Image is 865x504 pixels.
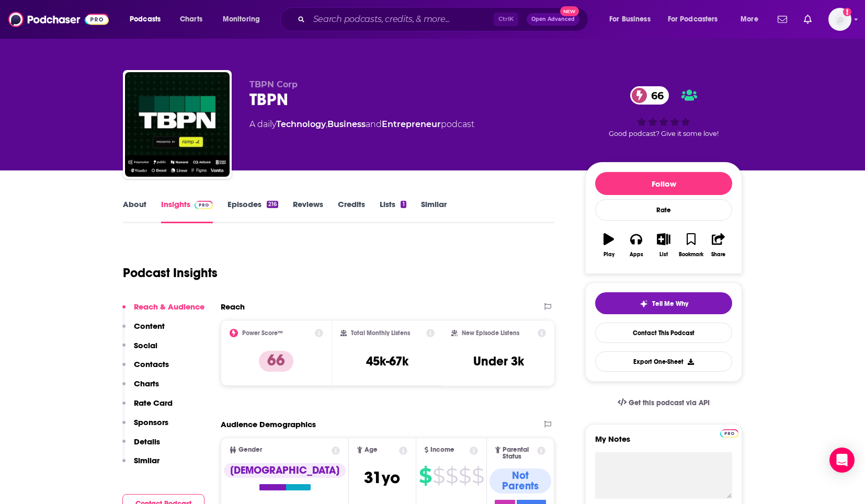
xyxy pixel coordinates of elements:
a: Entrepreneur [382,119,441,129]
h2: Power Score™ [242,329,283,337]
div: Open Intercom Messenger [829,448,855,473]
span: , [326,119,327,129]
button: Charts [122,379,159,398]
h2: Reach [221,302,245,312]
button: Open AdvancedNew [527,13,579,26]
span: Open Advanced [531,17,575,22]
a: Charts [173,11,209,28]
span: $ [432,467,445,484]
a: Similar [421,199,447,223]
input: Search podcasts, credits, & more... [309,11,494,28]
button: Details [122,437,160,456]
div: 1 [401,201,406,208]
span: More [741,12,758,27]
span: 66 [641,86,669,105]
img: User Profile [828,8,851,31]
a: Technology [276,119,326,129]
img: Podchaser Pro [720,429,738,438]
div: Not Parents [490,468,551,494]
p: Sponsors [134,417,168,427]
button: Content [122,321,165,340]
div: [DEMOGRAPHIC_DATA] [224,463,346,478]
a: InsightsPodchaser Pro [161,199,213,223]
h1: Podcast Insights [123,265,218,281]
p: Social [134,340,157,350]
button: Play [595,226,622,264]
span: Age [365,446,378,453]
span: New [560,6,579,16]
img: tell me why sparkle [640,300,648,308]
a: Get this podcast via API [609,390,718,416]
span: and [366,119,382,129]
button: open menu [122,11,174,28]
a: Contact This Podcast [595,323,732,343]
div: Rate [595,199,732,221]
h3: 45k-67k [366,353,408,369]
span: Gender [238,446,262,453]
span: Income [430,446,454,453]
button: List [650,226,677,264]
button: Rate Card [122,398,173,417]
span: Monitoring [223,12,260,27]
img: Podchaser - Follow, Share and Rate Podcasts [8,9,109,29]
span: $ [446,467,458,484]
button: Sponsors [122,417,168,437]
button: Export One-Sheet [595,351,732,372]
h2: Total Monthly Listens [351,329,410,337]
p: Reach & Audience [134,302,204,312]
a: About [123,199,146,223]
div: Play [604,251,614,258]
span: For Business [609,12,651,27]
span: Tell Me Why [652,300,688,308]
span: 31 yo [364,467,400,488]
span: TBPN Corp [249,79,298,89]
span: $ [419,467,431,484]
button: Reach & Audience [122,302,204,321]
span: Charts [180,12,202,27]
div: 216 [267,201,278,208]
button: Social [122,340,157,360]
button: Share [705,226,732,264]
a: Episodes216 [227,199,278,223]
span: Get this podcast via API [629,398,710,407]
button: Bookmark [677,226,704,264]
svg: Add a profile image [843,8,851,16]
div: Apps [630,251,643,258]
a: Show notifications dropdown [800,10,816,28]
div: A daily podcast [249,118,474,131]
h2: Audience Demographics [221,419,316,429]
div: List [659,251,668,258]
h3: Under 3k [473,353,524,369]
a: Show notifications dropdown [773,10,791,28]
span: Podcasts [130,12,161,27]
span: Parental Status [503,446,536,460]
p: Similar [134,455,160,465]
h2: New Episode Listens [462,329,519,337]
a: Reviews [293,199,323,223]
span: $ [459,467,471,484]
p: Details [134,437,160,446]
button: open menu [733,11,771,28]
p: Content [134,321,165,331]
p: Contacts [134,359,169,369]
button: open menu [661,11,733,28]
a: TBPN [125,72,230,177]
span: Good podcast? Give it some love! [609,130,719,138]
a: Pro website [720,428,738,438]
label: My Notes [595,434,732,452]
span: For Podcasters [668,12,718,27]
a: 66 [630,86,669,105]
span: Logged in as WE_Broadcast [828,8,851,31]
div: Bookmark [679,251,703,258]
span: Ctrl K [494,13,518,26]
a: Credits [338,199,365,223]
a: Business [327,119,366,129]
button: Contacts [122,359,169,379]
p: Charts [134,379,159,388]
button: open menu [602,11,664,28]
button: open menu [215,11,274,28]
button: Similar [122,455,160,475]
a: Lists1 [380,199,406,223]
button: Follow [595,172,732,195]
